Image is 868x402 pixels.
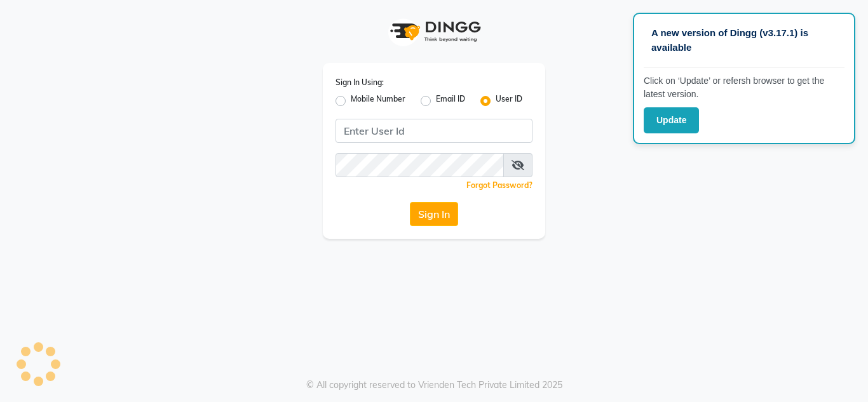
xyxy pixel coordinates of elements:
button: Update [644,107,699,133]
label: Email ID [436,93,465,109]
input: Username [336,119,532,143]
p: A new version of Dingg (v3.17.1) is available [651,26,837,55]
label: Mobile Number [351,93,405,109]
label: User ID [496,93,522,109]
a: Forgot Password? [466,180,532,190]
p: Click on ‘Update’ or refersh browser to get the latest version. [644,74,844,101]
label: Sign In Using: [336,77,384,88]
img: logo1.svg [383,13,485,50]
button: Sign In [410,202,458,226]
input: Username [336,153,504,177]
